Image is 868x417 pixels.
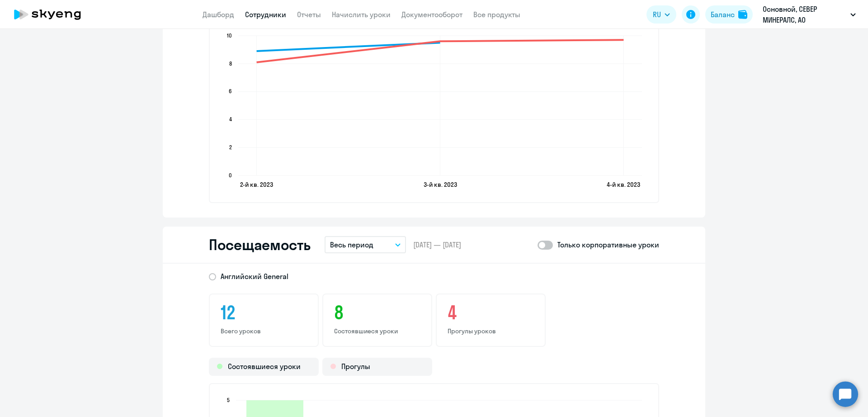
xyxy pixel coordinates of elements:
text: 6 [229,88,232,95]
p: Весь период [330,239,373,250]
a: Дашборд [203,10,234,19]
div: Состоявшиеся уроки [209,358,319,376]
button: RU [646,5,676,24]
p: Состоявшиеся уроки [334,327,420,335]
button: Весь период [325,236,406,253]
text: 5 [227,397,230,403]
h2: Посещаемость [209,236,310,254]
p: Всего уроков [221,327,307,335]
a: Все продукты [473,10,520,19]
h3: 4 [448,302,534,323]
text: 10 [227,32,232,39]
text: 4-й кв. 2023 [607,180,640,189]
a: Начислить уроки [332,10,391,19]
text: 0 [229,172,232,179]
span: [DATE] — [DATE] [413,240,461,250]
button: Основной, СЕВЕР МИНЕРАЛС, АО [758,4,860,25]
text: 3-й кв. 2023 [424,180,457,189]
p: Только корпоративные уроки [557,239,659,250]
text: 2 [229,144,232,151]
span: RU [653,9,661,20]
p: Прогулы уроков [448,327,534,335]
div: Прогулы [322,358,432,376]
text: 8 [229,60,232,67]
a: Сотрудники [245,10,286,19]
div: Баланс [711,9,735,20]
text: 4 [229,116,232,123]
a: Отчеты [297,10,321,19]
img: balance [738,10,747,19]
a: Документооборот [401,10,462,19]
h3: 8 [334,302,420,323]
button: Балансbalance [705,5,753,24]
text: 2-й кв. 2023 [240,180,273,189]
p: Основной, СЕВЕР МИНЕРАЛС, АО [763,4,847,25]
h3: 12 [221,302,307,323]
span: Английский General [221,271,288,281]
